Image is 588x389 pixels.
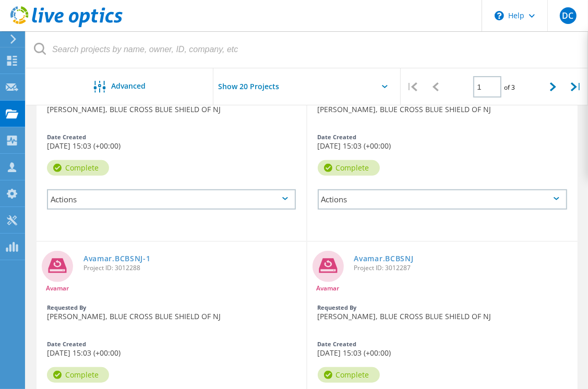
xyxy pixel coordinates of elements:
div: Complete [47,160,109,176]
div: [DATE] 15:03 (+00:00) [307,129,578,155]
div: Actions [318,189,568,210]
div: Date Created [318,134,568,140]
div: [DATE] 15:03 (+00:00) [37,336,306,362]
span: DC [562,11,573,20]
div: Date Created [47,341,296,347]
div: Complete [318,367,380,383]
span: Project ID: 3012287 [354,265,573,271]
span: Project ID: 3012288 [83,265,301,271]
svg: \n [495,11,504,20]
a: Avamar.BCBSNJ [354,255,414,262]
div: Date Created [318,341,568,347]
div: [PERSON_NAME], BLUE CROSS BLUE SHIELD OF NJ [37,92,306,118]
span: Advanced [111,82,146,90]
span: of 3 [504,83,515,92]
div: [DATE] 15:03 (+00:00) [37,129,306,155]
div: | [565,68,588,105]
div: [PERSON_NAME], BLUE CROSS BLUE SHIELD OF NJ [37,299,306,325]
div: [PERSON_NAME], BLUE CROSS BLUE SHIELD OF NJ [307,299,578,325]
div: Complete [318,160,380,176]
span: Avamar [317,285,340,291]
div: [DATE] 15:03 (+00:00) [307,336,578,362]
div: Requested By [318,305,568,310]
span: Avamar [46,285,69,291]
div: Date Created [47,134,296,140]
div: Requested By [47,305,296,310]
div: Actions [47,189,296,210]
div: | [401,68,424,105]
div: Complete [47,367,109,383]
a: Live Optics Dashboard [10,22,123,29]
a: Avamar.BCBSNJ-1 [83,255,151,262]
